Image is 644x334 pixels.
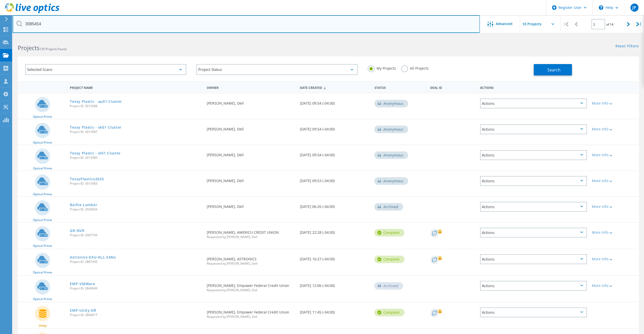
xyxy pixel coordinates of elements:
[634,15,644,33] div: |
[480,281,587,291] div: Actions
[592,127,636,131] div: More Info
[70,182,201,185] span: Project ID: 3013583
[39,47,66,51] span: 135 Projects Found
[206,289,295,292] span: Requested by [PERSON_NAME], Dell
[374,256,404,263] div: Complete
[592,153,636,157] div: More Info
[70,177,104,181] a: TessyPlastics2025
[70,260,201,263] span: Project ID: 2887445
[33,271,52,274] span: Optical Prime
[606,22,613,27] span: of 14
[33,167,52,170] span: Optical Prime
[204,93,297,110] div: [PERSON_NAME], Dell
[70,130,201,133] span: Project ID: 3013587
[372,83,428,92] div: Status
[599,5,603,10] svg: \n
[70,309,96,312] a: EMP-Unity-DR
[70,126,121,129] a: Tessy Plastic - sk01 Cluster
[204,223,297,244] div: [PERSON_NAME], AMERICU CREDIT UNION
[70,105,201,108] span: Project ID: 3013588
[297,249,372,266] div: [DATE] 16:27 (-04:00)
[374,177,408,185] div: Anonymous
[13,15,480,33] input: Search projects by name, owner, ID, company, etc
[206,315,295,318] span: Requested by [PERSON_NAME], Dell
[70,203,97,207] a: Baillie Lumber
[560,15,571,33] div: |
[33,219,52,222] span: Optical Prime
[297,223,372,239] div: [DATE] 22:28 (-04:00)
[70,234,201,237] span: Project ID: 2907739
[70,208,201,211] span: Project ID: 2920654
[204,276,297,297] div: [PERSON_NAME], Empower Federal Credit Union
[297,93,372,110] div: [DATE] 09:54 (-04:00)
[204,171,297,188] div: [PERSON_NAME], Dell
[39,324,47,327] span: Unity
[297,276,372,292] div: [DATE] 12:06 (-04:00)
[206,235,295,239] span: Requested by [PERSON_NAME], Dell
[204,302,297,323] div: [PERSON_NAME], Empower Federal Credit Union
[374,203,403,211] div: Archived
[297,145,372,162] div: [DATE] 09:54 (-04:00)
[297,119,372,136] div: [DATE] 09:54 (-04:00)
[592,231,636,234] div: More Info
[480,228,587,238] div: Actions
[204,119,297,136] div: [PERSON_NAME], Dell
[70,229,84,232] a: GR-NVR
[204,197,297,213] div: [PERSON_NAME], Dell
[70,287,201,290] span: Project ID: 2840049
[374,100,408,107] div: Anonymous
[480,202,587,212] div: Actions
[592,205,636,208] div: More Info
[496,22,512,26] span: Advanced
[374,151,408,159] div: Anonymous
[480,176,587,186] div: Actions
[70,282,95,286] a: EMP-VMWare
[428,83,477,92] div: Deal Id
[374,126,408,133] div: Anonymous
[374,282,403,290] div: Archived
[33,298,52,301] span: Optical Prime
[547,67,560,73] span: Search
[480,124,587,134] div: Actions
[480,254,587,264] div: Actions
[592,284,636,287] div: More Info
[401,65,429,70] label: All Projects
[592,257,636,261] div: More Info
[632,6,636,10] span: JP
[204,249,297,270] div: [PERSON_NAME], ASTRONICS
[480,307,587,317] div: Actions
[480,150,587,160] div: Actions
[206,262,295,265] span: Requested by [PERSON_NAME], Dell
[480,99,587,108] div: Actions
[534,64,572,75] button: Search
[70,151,121,155] a: Tessy Plastic - el01 Cluster
[374,309,404,316] div: Complete
[368,65,396,70] label: My Projects
[592,179,636,183] div: More Info
[374,229,404,237] div: Complete
[196,64,357,75] div: Project Status
[477,83,589,92] div: Actions
[18,44,39,52] b: Projects
[33,115,52,118] span: Optical Prime
[33,244,52,247] span: Optical Prime
[297,197,372,213] div: [DATE] 06:26 (-04:00)
[67,83,204,92] div: Project Name
[615,44,639,49] a: Reset Filters
[297,171,372,188] div: [DATE] 09:53 (-04:00)
[70,313,201,317] span: Project ID: 2840017
[297,302,372,319] div: [DATE] 11:45 (-04:00)
[33,141,52,144] span: Optical Prime
[33,193,52,196] span: Optical Prime
[204,83,297,92] div: Owner
[25,64,186,75] div: Selected Scans
[204,145,297,162] div: [PERSON_NAME], Dell
[297,83,372,92] div: Date Created
[70,256,116,259] a: Astronics-EAU-ALL-SANs
[592,102,636,105] div: More Info
[70,156,201,159] span: Project ID: 3013585
[5,11,59,14] a: Live Optics Dashboard
[70,100,122,103] a: Tessy Plastic - au01 Cluster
